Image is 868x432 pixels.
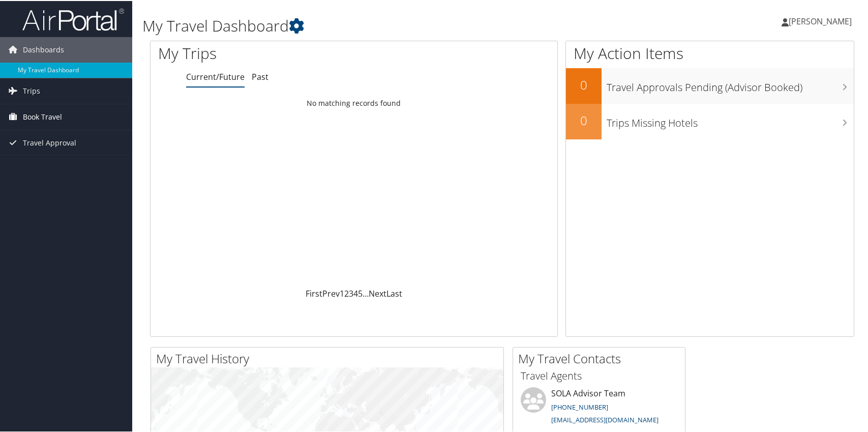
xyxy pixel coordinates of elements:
h1: My Travel Dashboard [142,14,622,36]
a: Last [386,287,402,298]
span: Travel Approval [23,129,76,155]
h3: Travel Approvals Pending (Advisor Booked) [607,74,854,94]
span: [PERSON_NAME] [789,15,852,26]
a: First [306,287,322,298]
span: … [363,287,369,298]
a: Prev [322,287,340,298]
span: Book Travel [23,103,62,129]
a: Next [369,287,386,298]
h3: Travel Agents [521,368,677,382]
a: 5 [358,287,363,298]
a: [EMAIL_ADDRESS][DOMAIN_NAME] [551,414,659,423]
a: Past [252,70,268,81]
a: 2 [344,287,349,298]
a: [PERSON_NAME] [782,5,862,36]
h1: My Action Items [566,42,854,63]
h1: My Trips [158,42,380,63]
a: 1 [340,287,344,298]
li: SOLA Advisor Team [516,386,682,428]
h2: My Travel Contacts [518,349,685,366]
a: 4 [353,287,358,298]
span: Dashboards [23,36,64,62]
h3: Trips Missing Hotels [607,110,854,129]
h2: 0 [566,111,602,128]
a: [PHONE_NUMBER] [551,401,608,411]
a: 0Trips Missing Hotels [566,103,854,138]
img: airportal-logo.png [22,7,124,31]
a: Current/Future [186,70,245,81]
a: 0Travel Approvals Pending (Advisor Booked) [566,67,854,103]
h2: My Travel History [156,349,503,366]
h2: 0 [566,75,602,93]
span: Trips [23,77,40,103]
a: 3 [349,287,353,298]
td: No matching records found [151,93,557,111]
